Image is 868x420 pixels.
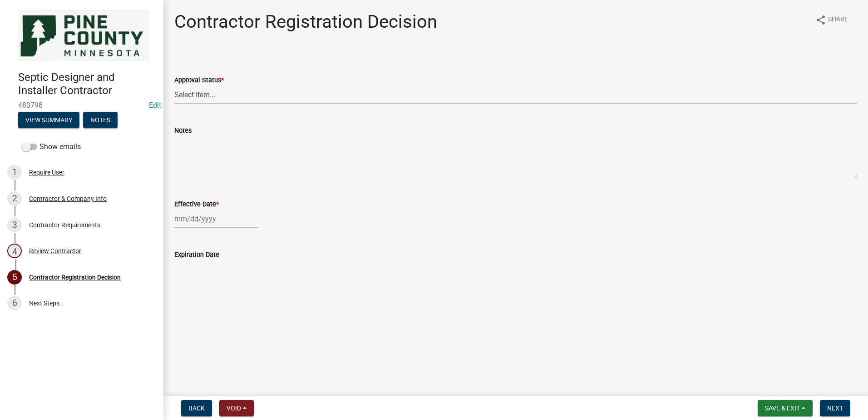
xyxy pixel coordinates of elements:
[7,244,22,258] div: 4
[174,210,257,228] input: mm/dd/yyyy
[181,400,212,416] button: Back
[7,165,22,180] div: 1
[174,77,224,84] label: Approval Status
[22,141,81,152] label: Show emails
[29,169,64,175] div: Require User
[808,11,855,29] button: shareShare
[18,101,145,110] span: 480798
[815,15,826,25] i: share
[18,117,79,124] wm-modal-confirm: Summary
[174,11,437,33] h1: Contractor Registration Decision
[219,400,254,416] button: Void
[7,218,22,232] div: 3
[188,405,205,412] span: Back
[149,101,161,110] wm-modal-confirm: Edit Application Number
[765,405,800,412] span: Save & Exit
[83,117,118,124] wm-modal-confirm: Notes
[83,112,118,128] button: Notes
[29,222,100,228] div: Contractor Requirements
[18,10,149,61] img: Pine County, Minnesota
[7,191,22,206] div: 2
[828,15,848,25] span: Share
[18,71,156,97] h4: Septic Designer and Installer Contractor
[7,270,22,285] div: 5
[758,400,813,416] button: Save & Exit
[827,405,843,412] span: Next
[29,248,81,254] div: Review Contractor
[227,405,241,412] span: Void
[174,128,192,134] label: Notes
[174,201,219,208] label: Effective Date
[820,400,850,416] button: Next
[149,101,161,110] a: Edit
[18,112,79,128] button: View Summary
[174,252,219,258] label: Expiration Date
[7,296,22,310] div: 6
[29,274,121,280] div: Contractor Registration Decision
[29,195,107,202] div: Contractor & Company Info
